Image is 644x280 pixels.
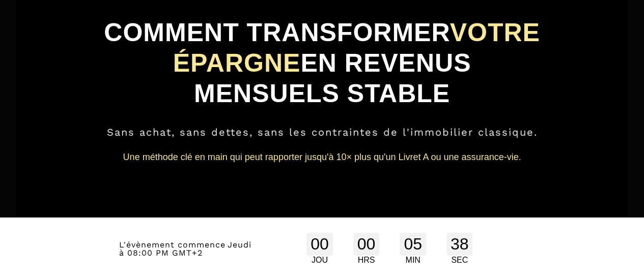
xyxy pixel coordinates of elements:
[353,233,380,256] div: 00
[353,256,380,265] div: HRS
[446,256,473,265] div: SEC
[123,152,521,162] span: Une méthode clé en main qui peut rapporter jusqu'à 10× plus qu'un Livret A ou une assurance-vie.
[99,12,545,114] h1: COMMENT TRANSFORMER EN REVENUS MENSUELS STABLE
[446,233,473,256] div: 38
[119,240,251,258] span: Jeudi à 08:00 PM GMT+2
[106,126,537,138] span: Sans achat, sans dettes, sans les contraintes de l'immobilier classique.
[306,256,333,265] div: JOU
[119,240,226,250] span: L'évènement commence
[400,233,426,256] div: 05
[400,256,426,265] div: MIN
[306,233,333,256] div: 00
